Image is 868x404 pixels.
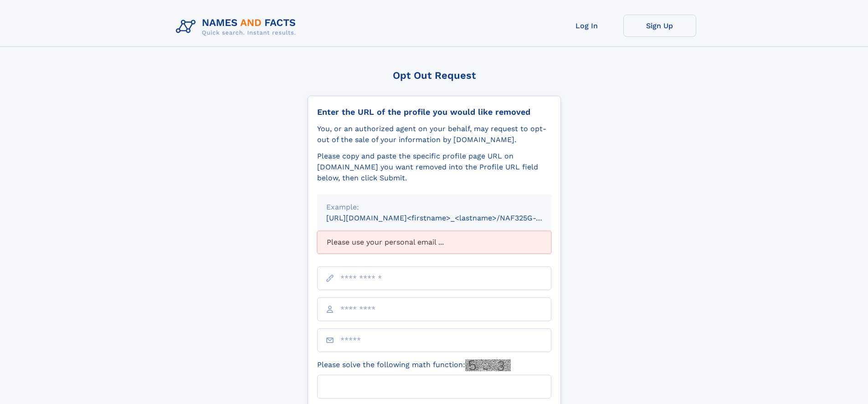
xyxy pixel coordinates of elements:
div: Please use your personal email ... [317,231,551,254]
div: Please copy and paste the specific profile page URL on [DOMAIN_NAME] you want removed into the Pr... [317,151,551,184]
div: Example: [326,202,542,213]
small: [URL][DOMAIN_NAME]<firstname>_<lastname>/NAF325G-xxxxxxxx [326,214,569,222]
a: Log In [550,15,623,37]
div: Enter the URL of the profile you would like removed [317,107,551,117]
a: Sign Up [623,15,696,37]
div: You, or an authorized agent on your behalf, may request to opt-out of the sale of your informatio... [317,123,551,145]
img: Logo Names and Facts [172,15,303,39]
div: Opt Out Request [308,70,561,81]
label: Please solve the following math function: [317,359,511,371]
